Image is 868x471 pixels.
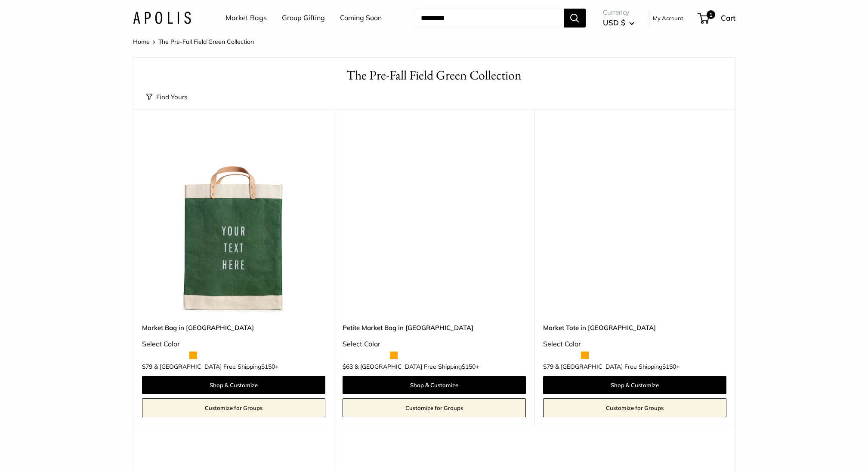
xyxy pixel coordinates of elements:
a: description_Make it yours with custom printed text.description_Take it anywhere with easy-grip ha... [343,131,526,314]
a: Market Bags [225,12,267,24]
a: Petite Market Bag in [GEOGRAPHIC_DATA] [343,323,526,333]
a: description_Make it yours with custom printed text.description_Spacious inner area with room for ... [543,131,726,314]
span: & [GEOGRAPHIC_DATA] Free Shipping + [555,364,680,370]
button: Find Yours [146,91,187,103]
div: Select Color [543,338,726,351]
nav: Breadcrumb [133,36,254,47]
a: Shop & Customize [343,376,526,394]
a: Customize for Groups [343,398,526,417]
a: Market Bag in [GEOGRAPHIC_DATA] [142,323,325,333]
a: My Account [653,13,683,23]
h1: The Pre-Fall Field Green Collection [146,66,722,85]
img: description_Make it yours with custom printed text. [142,131,325,314]
span: $150 [462,363,476,370]
button: USD $ [603,16,634,30]
span: $79 [543,363,553,370]
span: Cart [721,13,735,22]
span: $63 [343,363,353,370]
a: Shop & Customize [543,376,726,394]
span: USD $ [603,18,625,27]
a: Coming Soon [340,12,382,24]
a: Group Gifting [282,12,325,24]
div: Select Color [142,338,325,351]
a: description_Make it yours with custom printed text.Market Bag in Field Green [142,131,325,314]
div: Select Color [343,338,526,351]
a: Customize for Groups [142,398,325,417]
span: $150 [662,363,676,370]
span: $79 [142,363,152,370]
span: & [GEOGRAPHIC_DATA] Free Shipping + [355,364,479,370]
a: Shop & Customize [142,376,325,394]
span: 1 [706,10,715,19]
span: The Pre-Fall Field Green Collection [158,38,254,46]
a: Home [133,38,150,46]
span: Currency [603,6,634,18]
span: & [GEOGRAPHIC_DATA] Free Shipping + [154,364,278,370]
a: 1 Cart [698,11,735,25]
input: Search... [414,9,564,28]
img: Apolis [133,12,191,24]
span: $150 [261,363,275,370]
button: Search [564,9,586,28]
a: Market Tote in [GEOGRAPHIC_DATA] [543,323,726,333]
a: Customize for Groups [543,398,726,417]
